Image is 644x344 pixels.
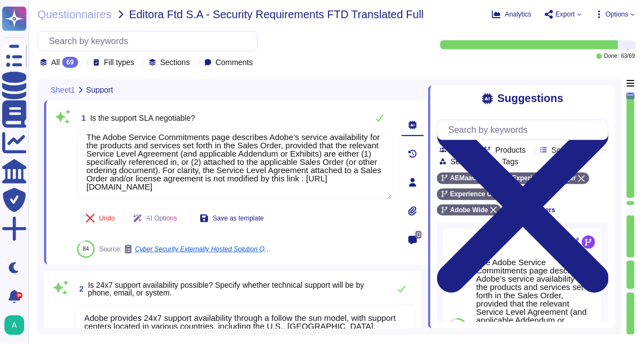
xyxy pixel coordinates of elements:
[492,10,532,19] button: Analytics
[77,114,86,122] span: 1
[216,58,253,66] span: Comments
[160,58,190,66] span: Sections
[135,246,272,252] span: Cyber Security Externally Hosted Solution Questionnaire 1
[213,215,264,222] span: Save as template
[62,57,78,68] div: 69
[99,215,115,222] span: Undo
[86,86,113,94] span: Support
[77,207,124,229] button: Undo
[416,231,422,239] span: 0
[16,292,23,299] div: 9+
[51,58,60,66] span: All
[104,58,134,66] span: Fill types
[51,86,75,94] span: Sheet1
[43,31,257,51] input: Search by keywords
[90,114,195,122] span: Is the support SLA negotiable?
[505,11,532,18] span: Analytics
[191,207,273,229] button: Save as template
[99,245,272,254] span: Source:
[37,9,112,20] span: Questionnaires
[606,11,629,18] span: Options
[4,315,24,335] img: user
[443,120,608,139] input: Search by keywords
[146,215,177,222] span: AI Options
[77,133,393,200] textarea: The Adobe Service Commitments page describes Adobe’s service availability for the products and se...
[621,53,635,59] span: 63 / 69
[2,313,32,337] button: user
[604,53,619,59] span: Done:
[75,285,84,293] span: 2
[88,281,364,297] span: Is 24x7 support availability possible? Specify whether technical support will be by phone, email,...
[556,11,575,18] span: Export
[83,246,89,252] span: 84
[129,9,424,20] span: Editora Ftd S.A - Security Requirements FTD Translated Full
